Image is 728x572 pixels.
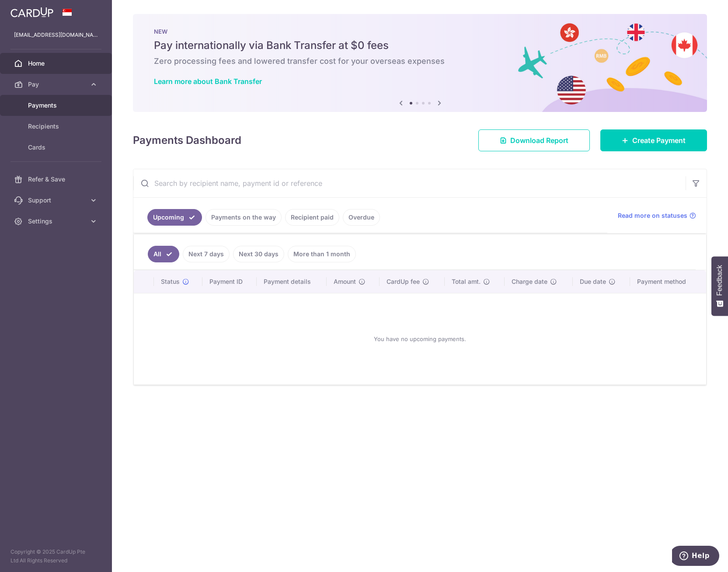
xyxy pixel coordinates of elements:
a: Upcoming [147,209,202,226]
a: Next 30 days [233,246,284,262]
th: Payment method [630,270,706,293]
span: Create Payment [632,135,686,146]
a: Next 7 days [183,246,230,262]
th: Payment details [257,270,327,293]
span: Due date [580,277,606,286]
span: CardUp fee [387,277,420,286]
span: Pay [28,80,86,89]
a: Overdue [343,209,380,226]
span: Charge date [512,277,547,286]
span: Cards [28,143,86,152]
p: NEW [154,28,686,35]
span: Recipients [28,122,86,131]
span: Read more on statuses [618,211,687,220]
span: Status [161,277,180,286]
span: Feedback [716,265,724,296]
a: Read more on statuses [618,211,696,220]
img: CardUp [10,7,53,17]
img: Bank transfer banner [133,14,707,112]
iframe: Opens a widget where you can find more information [672,546,719,568]
span: Home [28,59,86,68]
span: Total amt. [452,277,481,286]
div: You have no upcoming payments. [144,300,696,377]
button: Feedback - Show survey [711,256,728,316]
span: Payments [28,101,86,110]
a: Create Payment [600,129,707,151]
th: Payment ID [202,270,257,293]
h4: Payments Dashboard [133,133,241,148]
p: [EMAIL_ADDRESS][DOMAIN_NAME] [14,31,98,39]
a: More than 1 month [288,246,356,262]
a: Learn more about Bank Transfer [154,77,262,86]
h6: Zero processing fees and lowered transfer cost for your overseas expenses [154,56,686,66]
span: Amount [334,277,356,286]
h5: Pay internationally via Bank Transfer at $0 fees [154,38,686,52]
span: Refer & Save [28,175,86,184]
span: Settings [28,217,86,226]
a: Payments on the way [206,209,282,226]
span: Support [28,196,86,205]
a: All [148,246,179,262]
input: Search by recipient name, payment id or reference [133,169,686,197]
a: Download Report [478,129,590,151]
span: Download Report [510,135,568,146]
a: Recipient paid [285,209,339,226]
